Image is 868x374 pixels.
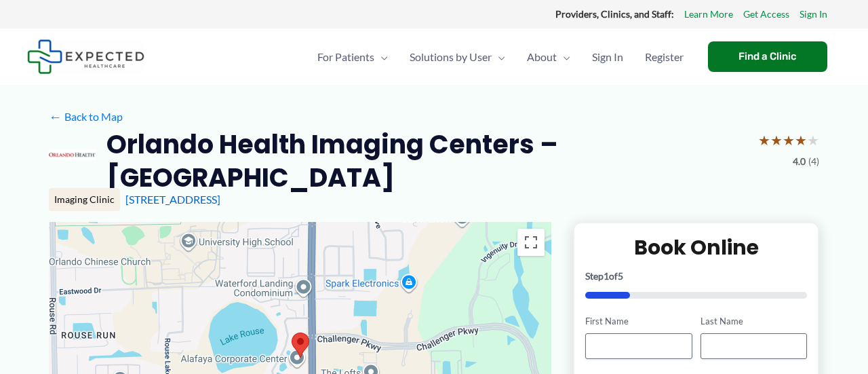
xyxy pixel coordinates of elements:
a: Register [634,33,694,81]
span: 1 [604,270,609,282]
span: Sign In [592,33,623,81]
span: About [527,33,557,81]
span: ★ [758,128,770,153]
div: Imaging Clinic [49,188,120,211]
span: ★ [807,128,819,153]
h2: Book Online [585,234,807,261]
span: ★ [783,128,795,153]
a: Learn More [684,5,733,23]
a: AboutMenu Toggle [516,33,581,81]
span: 5 [618,270,623,282]
label: First Name [585,315,692,328]
a: Find a Clinic [708,41,827,72]
span: For Patients [317,33,374,81]
a: Sign In [581,33,634,81]
a: ←Back to Map [49,107,123,127]
img: Expected Healthcare Logo - side, dark font, small [27,39,144,74]
p: Step of [585,272,807,281]
nav: Primary Site Navigation [307,33,694,81]
a: Sign In [800,5,827,23]
span: Register [645,33,684,81]
span: ★ [795,128,807,153]
a: Get Access [743,5,789,23]
strong: Providers, Clinics, and Staff: [555,8,674,20]
span: ★ [770,128,783,153]
span: (4) [808,153,819,170]
span: Menu Toggle [557,33,570,81]
a: [STREET_ADDRESS] [125,193,220,206]
span: 4.0 [793,153,806,170]
a: Solutions by UserMenu Toggle [399,33,516,81]
span: ← [49,110,62,123]
button: Toggle fullscreen view [517,229,545,256]
a: For PatientsMenu Toggle [307,33,399,81]
label: Last Name [701,315,807,328]
span: Menu Toggle [374,33,388,81]
span: Solutions by User [410,33,492,81]
span: Menu Toggle [492,33,505,81]
h2: Orlando Health Imaging Centers – [GEOGRAPHIC_DATA] [106,128,747,195]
